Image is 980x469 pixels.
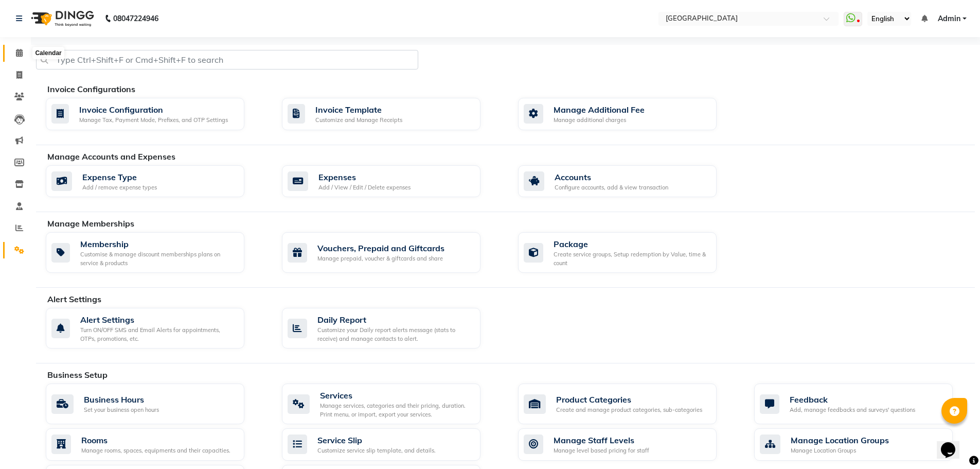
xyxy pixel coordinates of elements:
div: Configure accounts, add & view transaction [555,183,668,192]
input: Type Ctrl+Shift+F or Cmd+Shift+F to search [36,50,418,70]
a: Manage Staff LevelsManage level based pricing for staff [518,428,739,461]
div: Customise & manage discount memberships plans on service & products [80,250,236,267]
div: Business Hours [84,393,159,406]
div: Manage prepaid, voucher & giftcards and share [317,254,444,263]
b: 08047224946 [113,4,158,33]
div: Add / View / Edit / Delete expenses [318,183,411,192]
div: Manage rooms, spaces, equipments and their capacities. [81,446,230,455]
a: Vouchers, Prepaid and GiftcardsManage prepaid, voucher & giftcards and share [282,232,503,273]
div: Rooms [81,434,230,446]
div: Alert Settings [80,314,236,326]
div: Vouchers, Prepaid and Giftcards [317,242,444,254]
div: Add / remove expense types [82,183,157,192]
div: Manage Additional Fee [554,103,645,116]
div: Customize and Manage Receipts [315,116,402,125]
span: Admin [938,13,960,24]
a: Service SlipCustomize service slip template, and details. [282,428,503,461]
div: Manage services, categories and their pricing, duration. Print menu, or import, export your servi... [320,402,472,419]
div: Manage Staff Levels [554,434,649,446]
div: Customize service slip template, and details. [317,446,436,455]
div: Product Categories [556,393,702,406]
div: Manage level based pricing for staff [554,446,649,455]
a: ServicesManage services, categories and their pricing, duration. Print menu, or import, export yo... [282,384,503,424]
a: Alert SettingsTurn ON/OFF SMS and Email Alerts for appointments, OTPs, promotions, etc. [46,308,266,349]
a: Product CategoriesCreate and manage product categories, sub-categories [518,384,739,424]
div: Create service groups, Setup redemption by Value, time & count [554,250,708,267]
div: Service Slip [317,434,436,446]
div: Create and manage product categories, sub-categories [556,406,702,414]
div: Manage additional charges [554,116,645,125]
div: Customize your Daily report alerts message (stats to receive) and manage contacts to alert. [317,326,472,343]
a: Manage Additional FeeManage additional charges [518,98,739,130]
a: Expense TypeAdd / remove expense types [46,165,266,198]
a: Invoice TemplateCustomize and Manage Receipts [282,98,503,130]
img: logo [26,4,97,33]
div: Membership [80,238,236,250]
div: Set your business open hours [84,406,159,414]
div: Invoice Configuration [79,103,228,116]
a: Daily ReportCustomize your Daily report alerts message (stats to receive) and manage contacts to ... [282,308,503,349]
iframe: chat widget [937,428,970,459]
a: AccountsConfigure accounts, add & view transaction [518,165,739,198]
div: Daily Report [317,314,472,326]
a: Invoice ConfigurationManage Tax, Payment Mode, Prefixes, and OTP Settings [46,98,266,130]
div: Add, manage feedbacks and surveys' questions [790,406,915,414]
div: Accounts [555,171,668,183]
div: Manage Tax, Payment Mode, Prefixes, and OTP Settings [79,116,228,125]
div: Manage Location Groups [791,446,889,455]
a: ExpensesAdd / View / Edit / Delete expenses [282,165,503,198]
div: Manage Location Groups [791,434,889,446]
a: RoomsManage rooms, spaces, equipments and their capacities. [46,428,266,461]
div: Package [554,238,708,250]
a: PackageCreate service groups, Setup redemption by Value, time & count [518,232,739,273]
div: Invoice Template [315,103,402,116]
a: MembershipCustomise & manage discount memberships plans on service & products [46,232,266,273]
div: Feedback [790,393,915,406]
div: Expenses [318,171,411,183]
a: FeedbackAdd, manage feedbacks and surveys' questions [754,384,975,424]
a: Manage Location GroupsManage Location Groups [754,428,975,461]
div: Calendar [32,47,64,59]
div: Expense Type [82,171,157,183]
div: Turn ON/OFF SMS and Email Alerts for appointments, OTPs, promotions, etc. [80,326,236,343]
div: Services [320,389,472,402]
a: Business HoursSet your business open hours [46,384,266,424]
